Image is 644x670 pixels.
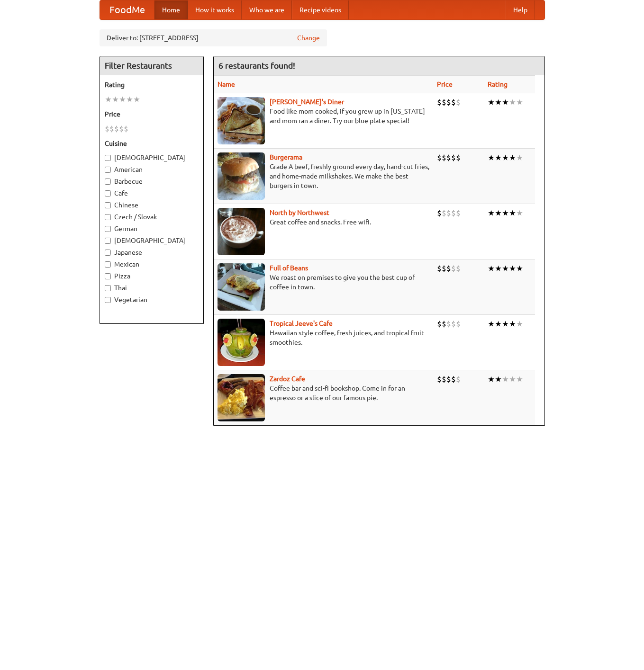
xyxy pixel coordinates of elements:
[509,263,516,274] li: ★
[105,212,199,222] label: Czech / Slovak
[218,328,429,347] p: Hawaiian style coffee, fresh juices, and tropical fruit smoothies.
[105,177,199,186] label: Barbecue
[105,261,111,268] input: Mexican
[437,374,442,384] li: $
[516,374,523,384] li: ★
[270,375,305,383] a: Zardoz Cafe
[105,165,199,174] label: American
[218,61,295,70] ng-pluralize: 6 restaurants found!
[124,124,128,134] li: $
[488,208,495,218] li: ★
[105,259,199,269] label: Mexican
[114,124,119,134] li: $
[188,0,242,19] a: How it works
[105,214,111,220] input: Czech / Slovak
[446,208,451,218] li: $
[218,384,429,402] p: Coffee bar and sci-fi bookshop. Come in for an espresso or a slice of our famous pie.
[218,319,265,366] img: jeeves.jpg
[100,0,154,19] a: FoodMe
[451,319,456,329] li: $
[270,264,308,272] b: Full of Beans
[437,319,442,329] li: $
[218,217,429,227] p: Great coffee and snacks. Free wifi.
[451,263,456,274] li: $
[105,200,199,210] label: Chinese
[502,208,509,218] li: ★
[105,155,111,161] input: [DEMOGRAPHIC_DATA]
[488,319,495,329] li: ★
[488,97,495,107] li: ★
[105,238,111,244] input: [DEMOGRAPHIC_DATA]
[218,80,235,88] a: Name
[100,56,203,75] h4: Filter Restaurants
[270,320,333,327] b: Tropical Jeeve's Cafe
[509,374,516,384] li: ★
[502,97,509,107] li: ★
[495,152,502,163] li: ★
[516,208,523,218] li: ★
[456,97,461,107] li: $
[495,263,502,274] li: ★
[105,190,111,197] input: Cafe
[502,263,509,274] li: ★
[292,0,349,19] a: Recipe videos
[105,297,111,303] input: Vegetarian
[105,94,112,105] li: ★
[105,250,111,256] input: Japanese
[488,263,495,274] li: ★
[451,97,456,107] li: $
[456,152,461,163] li: $
[506,0,535,19] a: Help
[105,285,111,291] input: Thai
[218,208,265,255] img: north.jpg
[516,319,523,329] li: ★
[456,374,461,384] li: $
[446,374,451,384] li: $
[509,152,516,163] li: ★
[154,0,188,19] a: Home
[270,153,302,161] b: Burgerama
[119,124,124,134] li: $
[495,374,502,384] li: ★
[446,319,451,329] li: $
[100,29,327,46] div: Deliver to: [STREET_ADDRESS]
[437,208,442,218] li: $
[495,97,502,107] li: ★
[488,374,495,384] li: ★
[105,226,111,232] input: German
[105,167,111,173] input: American
[218,374,265,421] img: zardoz.jpg
[105,188,199,198] label: Cafe
[270,209,329,216] a: North by Northwest
[442,152,446,163] li: $
[105,153,199,162] label: [DEMOGRAPHIC_DATA]
[105,80,199,89] h5: Rating
[456,319,461,329] li: $
[105,139,199,148] h5: Cuisine
[516,152,523,163] li: ★
[516,97,523,107] li: ★
[456,208,461,218] li: $
[133,94,140,105] li: ★
[488,152,495,163] li: ★
[218,107,429,125] p: Food like mom cooked, if you grew up in [US_STATE] and mom ran a diner. Try our blue plate special!
[451,374,456,384] li: $
[270,98,344,106] a: [PERSON_NAME]'s Diner
[488,80,508,88] a: Rating
[495,208,502,218] li: ★
[105,109,199,119] h5: Price
[509,319,516,329] li: ★
[105,248,199,257] label: Japanese
[105,271,199,281] label: Pizza
[451,152,456,163] li: $
[105,179,111,185] input: Barbecue
[105,236,199,245] label: [DEMOGRAPHIC_DATA]
[502,374,509,384] li: ★
[442,208,446,218] li: $
[446,152,451,163] li: $
[442,319,446,329] li: $
[218,97,265,144] img: sallys.jpg
[218,263,265,311] img: beans.jpg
